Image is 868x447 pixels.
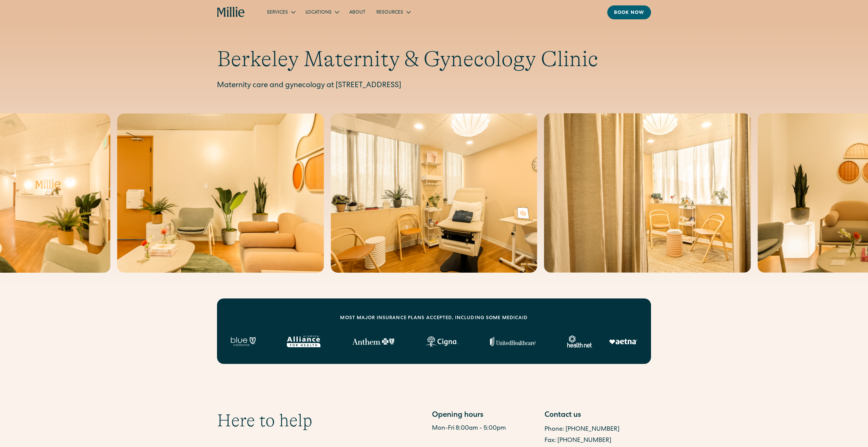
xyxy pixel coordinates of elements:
a: Phone: [PHONE_NUMBER] [545,426,619,432]
div: Opening hours [432,410,538,421]
div: Contact us [545,410,651,421]
h2: Here to help [217,410,312,431]
div: Resources [371,6,415,18]
img: Aetna logo [609,339,637,344]
a: home [217,7,245,18]
img: Cigna logo [426,336,458,347]
div: Services [261,6,300,18]
img: Blue California logo [231,337,256,346]
a: Fax: [PHONE_NUMBER] [545,438,611,444]
div: Services [267,9,288,16]
div: Resources [376,9,403,16]
div: MOST MAJOR INSURANCE PLANS ACCEPTED, INCLUDING some MEDICAID [340,315,528,322]
img: Healthnet logo [567,335,593,348]
div: Locations [305,9,332,16]
a: Book now [607,5,651,19]
p: Maternity care and gynecology at [STREET_ADDRESS] [217,80,651,92]
div: Book now [614,9,644,17]
a: About [344,6,371,18]
img: Alameda Alliance logo [287,335,320,347]
div: Mon-Fri 8:00am - 5:00pm [432,424,538,433]
div: Locations [300,6,344,18]
h1: Berkeley Maternity & Gynecology Clinic [217,46,651,72]
img: United Healthcare logo [490,337,536,346]
img: Anthem Logo [352,338,394,345]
